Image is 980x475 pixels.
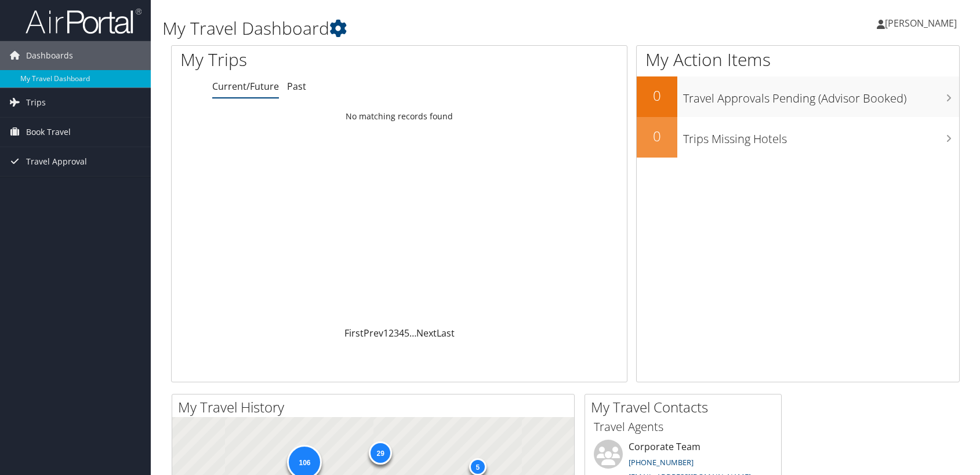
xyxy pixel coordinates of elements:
a: 4 [399,327,404,339]
a: Prev [364,327,383,339]
a: First [344,327,364,339]
a: Current/Future [212,80,279,93]
h2: 0 [637,86,677,105]
span: [PERSON_NAME] [885,17,957,30]
span: Trips [26,88,46,117]
a: 5 [404,327,409,339]
h2: 0 [637,126,677,146]
span: Dashboards [26,41,73,70]
h1: My Action Items [637,47,959,72]
span: Book Travel [26,118,71,147]
a: [PHONE_NUMBER] [629,457,694,467]
a: 2 [389,327,394,339]
h3: Trips Missing Hotels [683,125,959,147]
h2: My Travel Contacts [591,397,781,417]
a: 3 [394,327,399,339]
span: Travel Approval [26,147,87,176]
h1: My Travel Dashboard [162,16,700,41]
a: [PERSON_NAME] [877,6,968,41]
a: 0Travel Approvals Pending (Advisor Booked) [637,76,959,117]
td: No matching records found [172,106,627,127]
a: Next [416,327,437,339]
span: … [409,327,416,339]
h2: My Travel History [178,397,574,417]
h3: Travel Approvals Pending (Advisor Booked) [683,85,959,107]
a: Past [287,80,306,93]
a: Last [437,327,455,339]
h3: Travel Agents [594,419,772,435]
h1: My Trips [180,47,429,72]
a: 1 [383,327,389,339]
img: airportal-logo.png [26,8,141,35]
div: 29 [369,441,392,464]
a: 0Trips Missing Hotels [637,117,959,158]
